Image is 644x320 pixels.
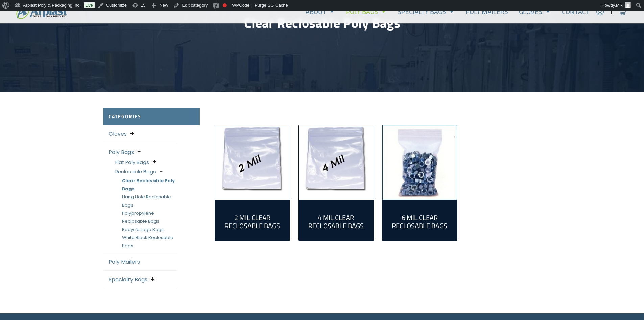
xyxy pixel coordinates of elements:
a: Hang Hole Reclosable Bags [122,194,171,208]
a: Visit product category 4 Mil Clear Reclosable Bags [304,206,368,235]
h1: Clear Reclosable Poly Bags [103,15,541,31]
a: Visit product category 6 Mil Clear Reclosable Bags [382,125,457,200]
a: Reclosable Bags [115,168,156,175]
a: Poly Bags [340,5,392,18]
h2: Categories [103,108,200,125]
a: White Block Reclosable Bags [122,234,173,249]
a: Live [84,2,95,8]
img: 4 Mil Clear Reclosable Bags [299,125,374,200]
span: MR [616,3,623,8]
a: Clear Reclosable Poly Bags [122,177,175,192]
a: Flat Poly Bags [115,159,149,166]
h2: 6 Mil Clear Reclosable Bags [388,214,452,230]
div: Focus keyphrase not set [223,3,227,7]
img: 6 Mil Clear Reclosable Bags [382,125,457,200]
a: Visit product category 2 Mil Clear Reclosable Bags [220,206,285,235]
img: 2 Mil Clear Reclosable Bags [215,125,290,200]
a: Visit product category 6 Mil Clear Reclosable Bags [388,206,452,235]
a: Gloves [109,130,127,138]
a: Recycle Logo Bags [122,226,164,233]
a: Contact [556,5,595,18]
a: Specialty Bags [109,276,147,283]
h2: 2 Mil Clear Reclosable Bags [220,214,285,230]
a: Specialty Bags [392,5,460,18]
a: Gloves [514,5,556,18]
span: | [611,7,612,16]
a: Poly Bags [109,148,134,156]
a: Visit product category 4 Mil Clear Reclosable Bags [299,125,374,200]
a: Poly Mailers [109,258,140,266]
a: Visit product category 2 Mil Clear Reclosable Bags [215,125,290,200]
a: About [300,5,340,18]
a: Poly Mailers [460,5,514,18]
h2: 4 Mil Clear Reclosable Bags [304,214,368,230]
a: Polypropylene Reclosable Bags [122,210,159,225]
img: logo [16,4,67,19]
